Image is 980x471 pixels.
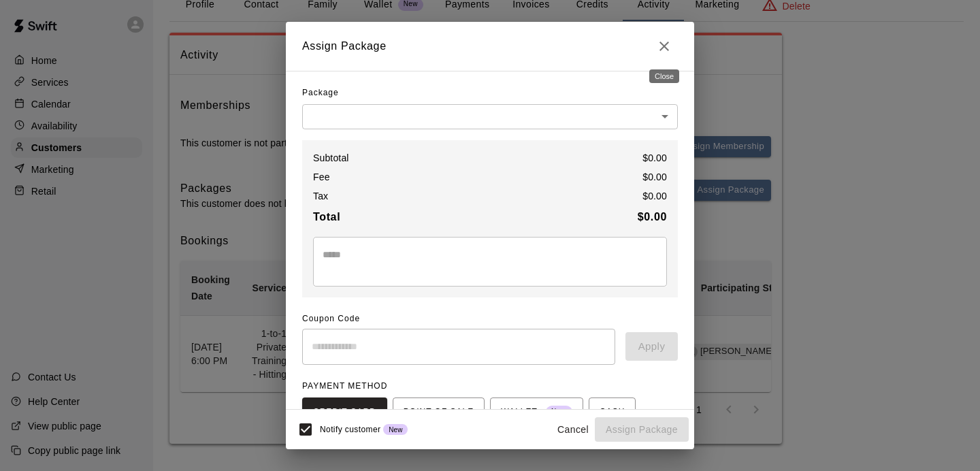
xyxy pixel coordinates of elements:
[393,397,485,427] button: POINT OF SALE
[302,82,339,104] span: Package
[302,397,387,427] button: CREDIT CARD
[404,402,474,423] span: POINT OF SALE
[649,69,679,83] div: Close
[313,211,340,223] b: Total
[501,402,572,423] span: WALLET
[642,151,667,165] p: $ 0.00
[320,425,380,434] span: Notify customer
[313,189,328,203] p: Tax
[551,417,595,442] button: Cancel
[600,402,625,423] span: CASH
[589,397,636,427] button: CASH
[313,402,376,423] span: CREDIT CARD
[313,170,330,184] p: Fee
[546,403,572,421] span: New
[302,381,387,391] span: PAYMENT METHOD
[313,151,349,165] p: Subtotal
[383,426,408,434] span: New
[642,170,667,184] p: $ 0.00
[642,189,667,203] p: $ 0.00
[651,33,678,60] button: Close
[302,308,678,330] span: Coupon Code
[638,211,667,223] b: $ 0.00
[286,22,694,71] h2: Assign Package
[490,397,583,427] button: WALLET New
